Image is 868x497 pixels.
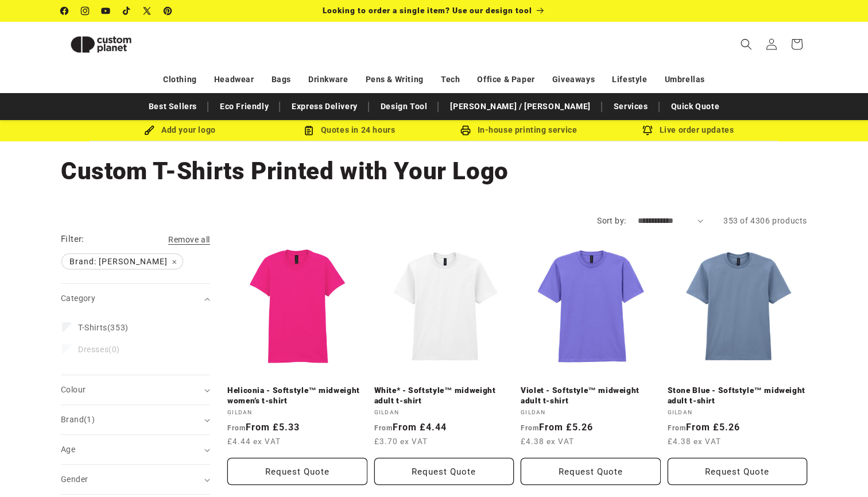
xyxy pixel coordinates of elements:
span: T-Shirts [78,323,107,332]
a: Stone Blue - Softstyle™ midweight adult t-shirt [668,386,808,406]
iframe: Chat Widget [671,373,868,497]
a: Custom Planet [57,22,180,67]
span: 353 of 4306 products [723,216,807,225]
a: Giveaways [552,70,595,90]
a: Umbrellas [665,70,705,90]
summary: Category (0 selected) [61,284,210,313]
a: Eco Friendly [214,97,274,117]
a: Tech [441,70,460,90]
a: White* - Softstyle™ midweight adult t-shirt [374,386,514,406]
span: Remove all [168,235,210,244]
summary: Gender (0 selected) [61,465,210,494]
a: Headwear [214,70,254,90]
img: In-house printing [460,125,471,136]
h2: Filter: [61,233,84,246]
span: Category [61,294,95,303]
label: Sort by: [597,216,626,225]
a: Lifestyle [612,70,647,90]
summary: Brand (1 selected) [61,405,210,434]
span: Brand: [PERSON_NAME] [62,254,183,269]
a: Services [608,97,654,117]
div: Add your logo [95,123,265,137]
span: Colour [61,385,86,394]
a: [PERSON_NAME] / [PERSON_NAME] [444,97,596,117]
img: Custom Planet [61,26,141,63]
span: Gender [61,475,88,484]
a: Drinkware [308,70,348,90]
h1: Custom T-Shirts Printed with Your Logo [61,156,807,187]
div: Quotes in 24 hours [265,123,434,137]
a: Violet - Softstyle™ midweight adult t-shirt [521,386,661,406]
a: Pens & Writing [366,70,424,90]
a: Best Sellers [143,97,203,117]
a: Bags [272,70,291,90]
span: Age [61,445,75,454]
summary: Colour (0 selected) [61,375,210,404]
a: Remove all [168,233,210,247]
a: Design Tool [375,97,433,117]
a: Heliconia - Softstyle™ midweight women’s t-shirt [227,386,367,406]
button: Request Quote [374,458,514,485]
span: (353) [78,322,129,333]
img: Brush Icon [144,125,154,136]
button: Request Quote [521,458,661,485]
summary: Search [734,32,759,57]
button: Request Quote [227,458,367,485]
a: Office & Paper [477,70,534,90]
img: Order Updates Icon [304,125,314,136]
summary: Age (0 selected) [61,435,210,464]
a: Quick Quote [665,97,726,117]
div: In-house printing service [434,123,603,137]
span: (1) [84,415,95,424]
a: Brand: [PERSON_NAME] [61,254,184,269]
a: Clothing [163,70,197,90]
div: Live order updates [603,123,773,137]
img: Order updates [642,125,653,136]
a: Express Delivery [286,97,363,117]
button: Request Quote [668,458,808,485]
span: Brand [61,415,95,424]
span: Looking to order a single item? Use our design tool [323,6,532,15]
